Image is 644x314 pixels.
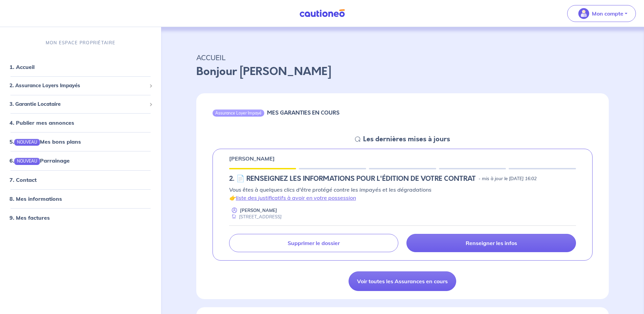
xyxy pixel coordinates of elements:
[9,119,74,126] a: 4. Publier mes annonces
[9,64,35,70] a: 1. Accueil
[297,9,348,18] img: Cautioneo
[578,8,589,19] img: illu_account_valid_menu.svg
[46,40,115,46] p: MON ESPACE PROPRIÉTAIRE
[3,60,158,74] div: 1. Accueil
[479,175,537,182] p: - mis à jour le [DATE] 16:02
[3,135,158,148] div: 5.NOUVEAUMes bons plans
[567,5,636,22] button: illu_account_valid_menu.svgMon compte
[9,195,62,202] a: 8. Mes informations
[9,82,147,90] span: 2. Assurance Loyers Impayés
[288,240,340,246] p: Supprimer le dossier
[229,234,399,252] a: Supprimer le dossier
[349,271,456,291] a: Voir toutes les Assurances en cours
[229,214,282,220] div: [STREET_ADDRESS]
[3,211,158,224] div: 9. Mes factures
[3,173,158,186] div: 7. Contact
[3,116,158,129] div: 4. Publier mes annonces
[406,234,576,252] a: Renseigner les infos
[196,64,609,80] p: Bonjour [PERSON_NAME]
[363,135,450,143] h5: Les dernières mises à jours
[240,207,277,214] p: [PERSON_NAME]
[3,98,158,111] div: 3. Garantie Locataire
[9,214,50,221] a: 9. Mes factures
[3,79,158,92] div: 2. Assurance Loyers Impayés
[3,154,158,167] div: 6.NOUVEAUParrainage
[9,176,37,183] a: 7. Contact
[9,138,81,145] a: 5.NOUVEAUMes bons plans
[196,51,609,64] p: ACCUEIL
[229,175,576,183] div: state: RENTER-PROFILE, Context: NEW,NO-CERTIFICATE,ALONE,LESSOR-DOCUMENTS
[9,100,147,108] span: 3. Garantie Locataire
[592,9,623,18] p: Mon compte
[213,110,264,116] div: Assurance Loyer Impayé
[229,154,275,163] p: [PERSON_NAME]
[229,186,576,202] p: Vous êtes à quelques clics d'être protégé contre les impayés et les dégradations 👉
[229,175,476,183] h5: 2. 📄 RENSEIGNEZ LES INFORMATIONS POUR L'ÉDITION DE VOTRE CONTRAT
[9,157,70,164] a: 6.NOUVEAUParrainage
[236,194,356,201] a: liste des justificatifs à avoir en votre possession
[267,110,339,116] h6: MES GARANTIES EN COURS
[466,240,517,246] p: Renseigner les infos
[3,192,158,205] div: 8. Mes informations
